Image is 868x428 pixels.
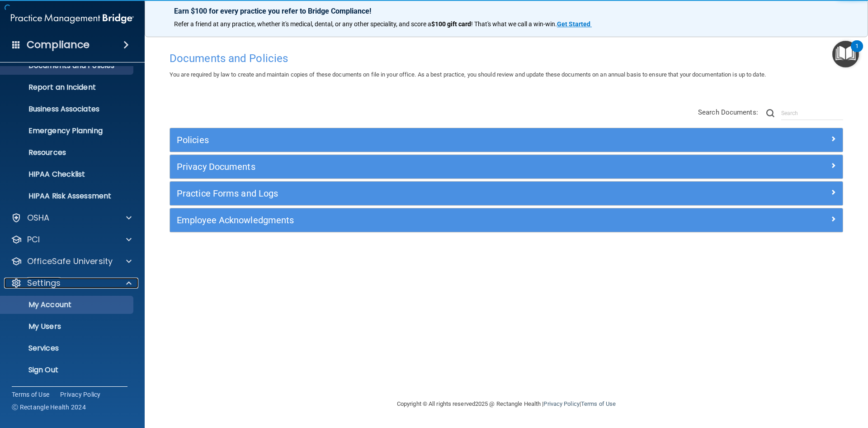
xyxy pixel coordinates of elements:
p: Business Associates [6,105,129,114]
span: You are required by law to create and maintain copies of these documents on file in your office. ... [170,71,766,78]
h5: Policies [177,135,668,145]
p: Resources [6,148,129,157]
p: HIPAA Risk Assessment [6,192,129,201]
button: Open Resource Center, 1 new notification [832,41,859,67]
a: PCI [11,234,132,245]
a: Policies [177,133,836,147]
span: Ⓒ Rectangle Health 2024 [12,403,86,412]
a: OSHA [11,212,132,223]
p: PCI [27,234,40,245]
span: Search Documents: [698,108,758,116]
a: Settings [11,278,132,289]
a: OfficeSafe University [11,256,132,267]
h4: Documents and Policies [170,53,843,64]
p: My Users [6,322,129,331]
div: 1 [855,46,859,58]
img: ic-search.3b580494.png [766,109,774,117]
p: Report an Incident [6,83,129,92]
a: Employee Acknowledgments [177,213,836,227]
p: Documents and Policies [6,61,129,70]
input: Search [781,106,843,120]
p: Settings [27,278,61,289]
a: Get Started [557,20,592,28]
strong: $100 gift card [431,20,471,28]
p: OSHA [27,212,50,223]
p: HIPAA Checklist [6,170,129,179]
div: Copyright © All rights reserved 2025 @ Rectangle Health | | [341,390,671,418]
h5: Practice Forms and Logs [177,188,668,198]
a: Practice Forms and Logs [177,186,836,201]
p: Sign Out [6,365,129,375]
a: Terms of Use [581,400,616,407]
strong: Get Started [557,20,590,28]
span: ! That's what we call a win-win. [471,20,557,28]
h5: Privacy Documents [177,162,668,172]
p: My Account [6,300,129,309]
p: Services [6,344,129,353]
p: OfficeSafe University [27,256,113,267]
span: Refer a friend at any practice, whether it's medical, dental, or any other speciality, and score a [174,20,431,28]
h4: Compliance [27,38,90,51]
a: Privacy Documents [177,159,836,174]
p: Earn $100 for every practice you refer to Bridge Compliance! [174,7,839,15]
a: Privacy Policy [543,400,579,407]
h5: Employee Acknowledgments [177,215,668,225]
p: Emergency Planning [6,126,129,135]
a: Terms of Use [12,390,49,399]
a: Privacy Policy [60,390,101,399]
img: PMB logo [11,10,134,28]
